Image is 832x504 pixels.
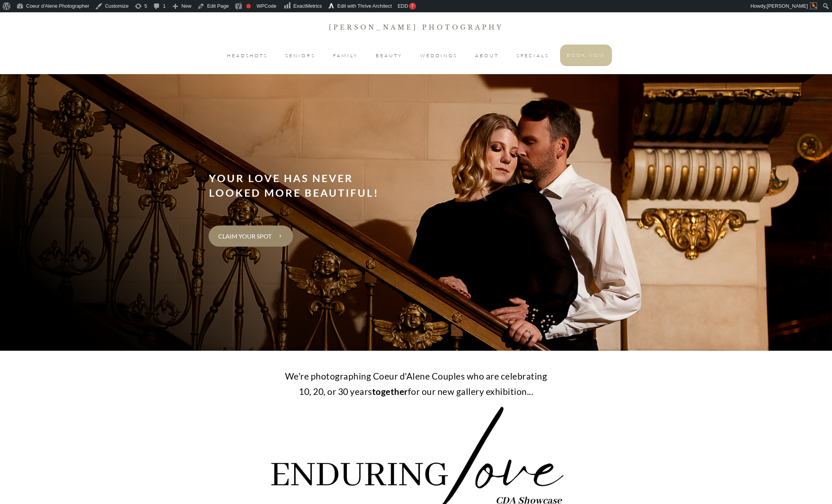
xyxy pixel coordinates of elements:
h2: Your Love has never looked more Beautiful! [209,171,407,204]
a: SPECIALS [517,51,549,60]
div: Focus keyphrase not set [246,4,251,8]
span: ExactMetrics [293,3,322,9]
span: [PERSON_NAME] [767,3,808,9]
strong: together [372,386,408,397]
a: Claim your spot [209,225,293,247]
a: HEADSHOTS [227,51,268,60]
span: Claim your spot [218,232,272,240]
a: ABOUT [475,51,499,60]
div: 7 [409,3,416,10]
p: We're photographing Coeur d'Alene Couples who are celebrating 10, 20, or 30 years for our new gal... [239,363,593,405]
a: WEDDINGS [420,51,457,60]
p: [PERSON_NAME] Photography [209,22,623,33]
a: BOOK NOW [567,51,605,60]
a: SENIORS [285,51,315,60]
a: BEAUTY [376,51,403,60]
a: FAMILY [333,51,358,60]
